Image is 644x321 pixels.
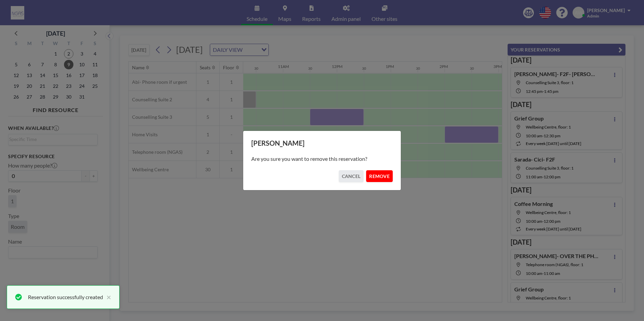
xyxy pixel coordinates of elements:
[251,139,393,147] h3: [PERSON_NAME]
[339,170,364,182] button: CANCEL
[28,293,103,301] div: Reservation successfully created
[251,155,393,162] p: Are you sure you want to remove this reservation?
[103,293,111,301] button: close
[366,170,393,182] button: REMOVE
